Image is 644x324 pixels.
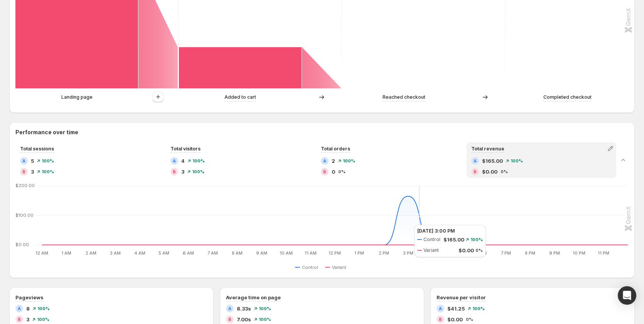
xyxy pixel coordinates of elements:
path: Added to cart: 1 [179,47,302,88]
button: Control [295,263,321,272]
text: 6 PM [476,250,487,256]
h2: A [474,159,477,163]
h2: Performance over time [15,128,629,136]
text: 7 AM [207,250,218,256]
h2: A [173,159,176,163]
span: 5 [31,157,34,165]
text: 3 AM [110,250,121,256]
span: 3 [31,168,34,175]
text: 11 PM [598,250,609,256]
h2: B [474,169,477,174]
span: Total sessions [20,146,54,152]
text: 2 AM [86,250,96,256]
span: Control [302,264,318,270]
text: 6 AM [183,250,194,256]
span: 2 [332,157,335,165]
text: $200.00 [15,183,35,188]
h2: B [173,169,176,174]
h2: B [323,169,326,174]
text: $100.00 [15,213,34,218]
text: 12 AM [35,250,48,256]
h2: A [22,159,25,163]
span: $0.00 [482,168,497,175]
span: 8.33s [237,305,251,312]
span: 100% [259,306,271,311]
h2: B [22,169,25,174]
text: 10 AM [280,250,293,256]
span: 100% [511,159,523,163]
span: 0% [501,169,508,174]
p: Reached checkout [383,93,425,101]
button: Collapse chart [618,155,629,165]
span: 0% [466,317,473,322]
p: Completed checkout [543,93,592,101]
text: 3 PM [403,250,413,256]
h3: Revenue per visitor [437,294,486,301]
span: 4 [181,157,185,165]
h2: B [228,317,231,322]
span: $41.25 [447,305,465,312]
text: 5 PM [452,250,462,256]
span: $165.00 [482,157,503,165]
text: 10 PM [573,250,585,256]
p: Added to cart [224,93,256,101]
h2: A [323,159,326,163]
span: 100% [192,159,205,163]
text: 8 PM [525,250,535,256]
h2: A [228,306,231,311]
text: 1 PM [354,250,364,256]
span: 100% [472,306,485,311]
text: 5 AM [158,250,169,256]
h2: A [439,306,442,311]
h2: B [439,317,442,322]
span: 8 [26,305,30,312]
text: 1 AM [61,250,71,256]
p: Landing page [61,93,93,101]
span: Variant [332,264,346,270]
span: Total orders [321,146,350,152]
span: 100% [42,169,54,174]
span: Total revenue [471,146,504,152]
text: 2 PM [379,250,389,256]
button: Variant [325,263,349,272]
text: 12 PM [329,250,341,256]
span: $0.00 [447,316,463,323]
span: 0% [338,169,346,174]
span: 100% [37,306,50,311]
h3: Pageviews [15,294,44,301]
span: 3 [181,168,184,175]
h3: Average time on page [226,294,281,301]
text: 7 PM [501,250,511,256]
span: 100% [42,159,54,163]
span: 100% [192,169,204,174]
span: 7.00s [237,316,251,323]
text: 8 AM [232,250,243,256]
span: 3 [26,316,29,323]
span: 100% [259,317,271,322]
span: 0 [332,168,335,175]
span: Total visitors [170,146,201,152]
text: 4 PM [427,250,438,256]
text: 4 AM [134,250,145,256]
h2: B [18,317,21,322]
h2: A [18,306,21,311]
span: 100% [37,317,49,322]
text: 9 AM [256,250,267,256]
div: Open Intercom Messenger [618,286,636,305]
text: 11 AM [305,250,317,256]
text: $0.00 [15,242,29,247]
text: 9 PM [549,250,560,256]
span: 100% [343,159,355,163]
